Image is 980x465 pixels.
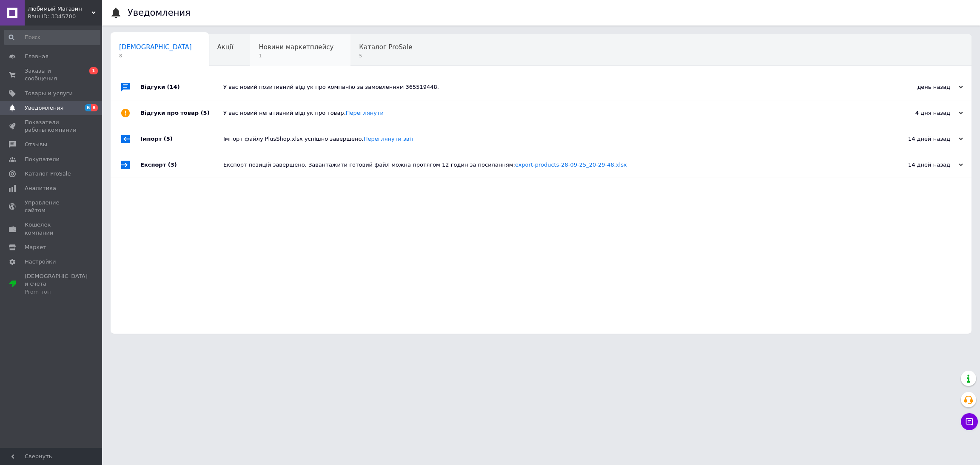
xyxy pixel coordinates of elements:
[878,83,963,91] div: день назад
[119,43,192,51] span: [DEMOGRAPHIC_DATA]
[25,156,60,163] span: Покупатели
[140,74,223,100] div: Відгуки
[223,161,878,169] div: Експорт позицій завершено. Завантажити готовий файл можна протягом 12 годин за посиланням:
[25,199,79,214] span: Управление сайтом
[140,152,223,178] div: Експорт
[259,43,333,51] span: Новини маркетплейсу
[259,53,333,59] span: 1
[25,221,79,236] span: Кошелек компании
[223,135,878,143] div: Імпорт файлу PlusShop.xlsx успішно завершено.
[25,53,48,60] span: Главная
[25,104,63,112] span: Уведомления
[4,30,100,45] input: Поиск
[89,67,98,74] span: 1
[878,109,963,117] div: 4 дня назад
[515,162,627,168] a: export-products-28-09-25_20-29-48.xlsx
[164,136,173,142] span: (5)
[85,104,91,111] span: 6
[28,5,91,13] span: Любимый Магазин
[140,100,223,126] div: Відгуки про товар
[128,8,191,18] h1: Уведомления
[25,67,79,82] span: Заказы и сообщения
[961,413,978,430] button: Чат с покупателем
[223,83,878,91] div: У вас новий позитивний відгук про компанію за замовленням 365519448.
[25,272,88,296] span: [DEMOGRAPHIC_DATA] и счета
[119,53,192,59] span: 8
[364,136,414,142] a: Переглянути звіт
[25,184,56,192] span: Аналитика
[91,104,98,111] span: 8
[25,119,79,134] span: Показатели работы компании
[201,110,210,116] span: (5)
[140,126,223,152] div: Імпорт
[28,13,102,20] div: Ваш ID: 3345700
[25,258,56,266] span: Настройки
[878,161,963,169] div: 14 дней назад
[878,135,963,143] div: 14 дней назад
[25,288,88,296] div: Prom топ
[25,170,71,178] span: Каталог ProSale
[168,162,177,168] span: (3)
[359,43,412,51] span: Каталог ProSale
[25,244,46,251] span: Маркет
[25,141,47,148] span: Отзывы
[217,43,234,51] span: Акції
[359,53,412,59] span: 5
[25,90,73,97] span: Товары и услуги
[346,110,384,116] a: Переглянути
[167,84,180,90] span: (14)
[223,109,878,117] div: У вас новий негативний відгук про товар.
